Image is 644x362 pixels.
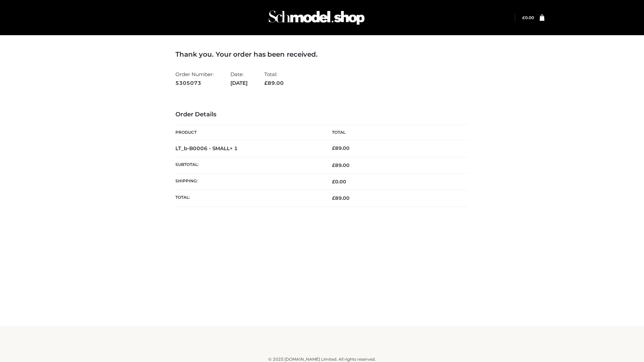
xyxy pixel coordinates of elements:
span: £ [522,15,525,20]
span: £ [332,179,335,185]
strong: × 1 [230,145,238,152]
span: 89.00 [264,80,284,86]
strong: 5305073 [175,79,214,87]
bdi: 89.00 [332,145,350,151]
bdi: 0.00 [522,15,534,20]
span: 89.00 [332,195,350,201]
strong: LT_b-B0006 - SMALL [175,145,238,152]
li: Date: [230,68,248,89]
span: £ [332,195,335,201]
h3: Thank you. Your order has been received. [175,50,469,58]
span: £ [332,145,335,151]
th: Total [322,125,469,140]
span: £ [264,80,268,86]
th: Product [175,125,322,140]
h3: Order Details [175,111,469,118]
th: Shipping: [175,174,322,190]
strong: [DATE] [230,79,248,87]
span: £ [332,162,335,168]
li: Order Number: [175,68,214,89]
a: £0.00 [522,15,534,20]
bdi: 0.00 [332,179,346,185]
th: Subtotal: [175,157,322,173]
span: 89.00 [332,162,350,168]
img: Schmodel Admin 964 [266,4,367,31]
th: Total: [175,190,322,206]
li: Total: [264,68,284,89]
